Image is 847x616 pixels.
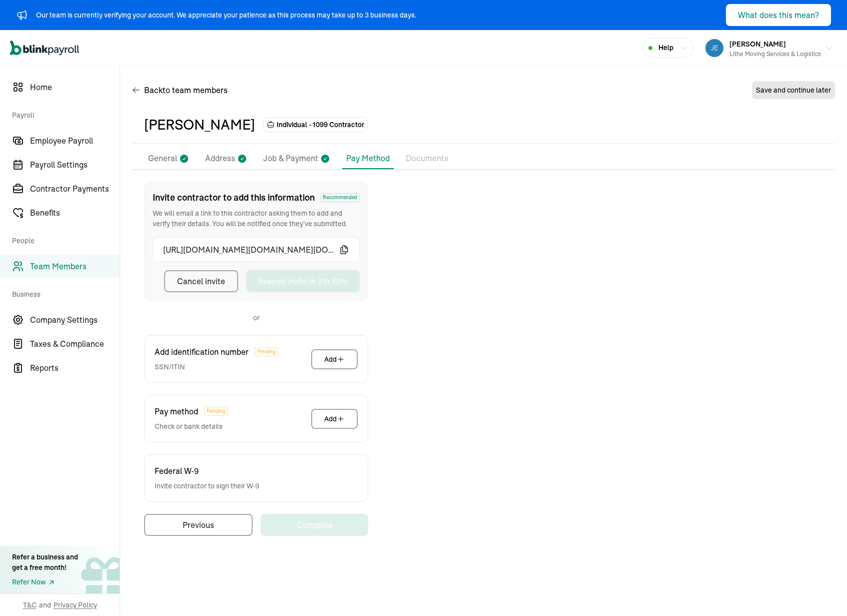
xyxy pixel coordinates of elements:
span: Invite contractor to sign their W-9 [155,481,259,491]
div: Our team is currently verifying your account. We appreciate your patience as this process may tak... [36,10,416,21]
span: Privacy Policy [54,600,97,610]
div: Lithe Moving Services & Logistics [729,50,821,59]
span: Federal W-9 [155,465,199,477]
span: Invite contractor to add this information [153,191,315,204]
span: Pay method [155,405,198,417]
span: Back [144,84,228,96]
div: Resend invite in 21h 58m [258,275,348,287]
a: Refer Now [12,577,78,587]
iframe: Chat Widget [675,508,847,616]
span: [PERSON_NAME] [729,40,786,49]
div: Add [324,354,345,364]
span: Benefits [30,207,120,219]
span: Company Settings [30,314,120,326]
div: Cancel invite [177,275,225,287]
button: Resend invite in 21h 58m [246,270,360,292]
span: Home [30,81,120,93]
span: Add identification number [155,346,249,358]
span: Contractor Payments [30,183,120,195]
p: General [148,152,177,165]
span: Reports [30,362,120,374]
span: T&C [23,600,37,610]
p: Address [205,152,235,165]
nav: Global [10,34,79,63]
span: Taxes & Compliance [30,338,120,350]
button: Cancel invite [164,270,238,292]
span: Payroll Settings [30,159,120,171]
button: [PERSON_NAME]Lithe Moving Services & Logistics [701,36,837,61]
span: We will email a link to this contractor asking them to add and verify their details. You will be ... [153,208,360,229]
span: Pending [255,347,278,356]
div: Complete [297,519,333,531]
div: What does this mean? [738,9,819,21]
span: to team members [163,84,228,96]
span: Check or bank details [155,421,228,432]
p: or [253,313,260,323]
p: Job & Payment [263,152,318,165]
button: Previous [144,514,253,536]
p: Documents [406,152,448,165]
span: Help [658,43,673,53]
span: [URL][DOMAIN_NAME][DOMAIN_NAME][DOMAIN_NAME] [163,244,339,256]
span: Team Members [30,260,120,272]
span: Individual - 1099 Contractor [277,120,364,130]
button: Add [311,409,358,429]
div: Add [324,414,345,424]
span: SSN/ITIN [155,362,278,372]
button: Backto team members [132,78,228,102]
p: Pay Method [346,152,390,164]
button: Complete [261,514,368,536]
div: Previous [183,519,214,531]
span: Business [12,279,114,307]
div: [PERSON_NAME] [144,114,255,135]
button: Add [311,349,358,369]
span: Employee Payroll [30,135,120,147]
button: Save and continue later [752,81,835,99]
span: Payroll [12,100,114,128]
button: Help [642,38,694,58]
div: Refer a business and get a free month! [12,552,78,573]
span: Pending [204,407,228,416]
button: What does this mean? [726,4,831,26]
span: People [12,226,114,253]
span: Recommended [320,193,360,202]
